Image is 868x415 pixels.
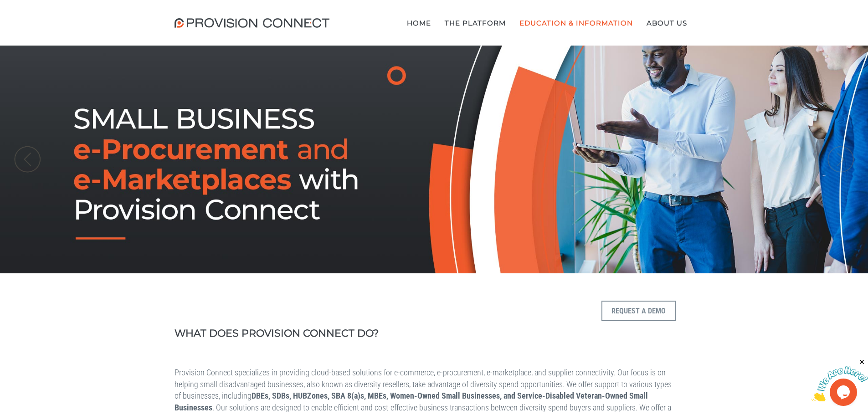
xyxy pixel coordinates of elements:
[812,358,868,401] iframe: chat widget
[175,328,542,339] h1: WHAT DOES PROVISION CONNECT DO?
[175,18,334,28] img: Provision Connect
[601,301,676,321] button: Request a Demo
[175,391,648,412] b: DBEs, SDBs, HUBZones, SBA 8(a)s, MBEs, Women-Owned Small Businesses, and Service-Disabled Veteran...
[601,329,676,338] a: Request a Demo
